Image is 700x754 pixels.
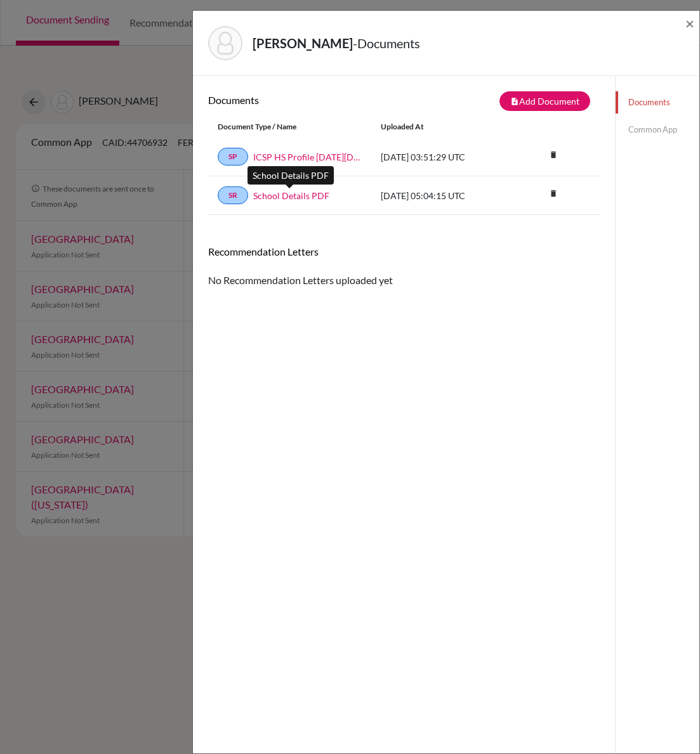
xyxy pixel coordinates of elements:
i: note_add [510,97,519,106]
button: Close [685,16,694,31]
div: School Details PDF [248,166,334,185]
div: Uploaded at [371,121,502,133]
div: Document Type / Name [208,121,371,133]
div: [DATE] 05:04:15 UTC [371,189,502,202]
span: × [685,14,694,32]
div: No Recommendation Letters uploaded yet [208,245,600,288]
h6: Documents [208,94,404,106]
a: SR [218,186,248,204]
a: ICSP HS Profile [DATE][DOMAIN_NAME][DATE]_wide [253,150,362,164]
a: Common App [616,119,699,141]
a: SP [218,148,248,166]
i: delete [544,184,563,203]
h6: Recommendation Letters [208,245,600,257]
a: Documents [616,91,699,114]
a: delete [544,147,563,164]
a: School Details PDF [253,189,329,202]
span: - Documents [353,36,420,51]
button: note_addAdd Document [499,91,590,111]
a: delete [544,186,563,203]
i: delete [544,145,563,164]
div: [DATE] 03:51:29 UTC [371,150,502,164]
strong: [PERSON_NAME] [253,36,353,51]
